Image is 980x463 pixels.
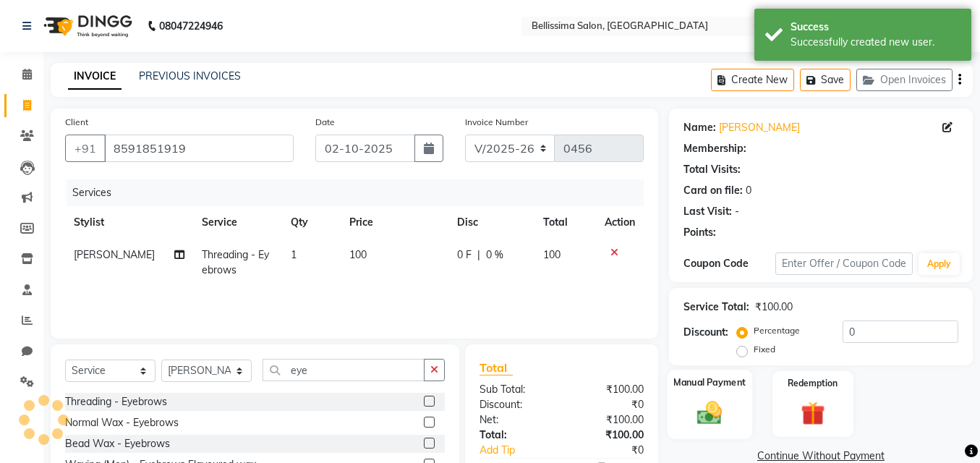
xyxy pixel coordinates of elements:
[65,415,179,430] div: Normal Wax - Eyebrows
[735,204,739,219] div: -
[480,360,513,375] span: Total
[202,248,269,276] span: Threading - Eyebrows
[683,256,775,271] div: Coupon Code
[486,247,503,263] span: 0 %
[469,428,562,443] div: Total:
[788,377,838,390] label: Redemption
[683,120,716,135] div: Name:
[596,206,644,239] th: Action
[683,183,743,198] div: Card on file:
[561,382,655,397] div: ₹100.00
[689,398,730,427] img: _cash.svg
[754,343,775,356] label: Fixed
[534,206,596,239] th: Total
[263,359,425,381] input: Search or Scan
[67,179,655,206] div: Services
[65,116,88,129] label: Client
[74,248,155,261] span: [PERSON_NAME]
[683,225,716,240] div: Points:
[349,248,367,261] span: 100
[104,135,294,162] input: Search by Name/Mobile/Email/Code
[448,206,534,239] th: Disc
[561,412,655,428] div: ₹100.00
[719,120,800,135] a: [PERSON_NAME]
[711,69,794,91] button: Create New
[775,252,913,275] input: Enter Offer / Coupon Code
[754,324,800,337] label: Percentage
[469,412,562,428] div: Net:
[856,69,953,91] button: Open Invoices
[291,248,297,261] span: 1
[746,183,751,198] div: 0
[469,397,562,412] div: Discount:
[315,116,335,129] label: Date
[683,204,732,219] div: Last Visit:
[457,247,472,263] span: 0 F
[139,69,241,82] a: PREVIOUS INVOICES
[683,141,746,156] div: Membership:
[683,162,741,177] div: Total Visits:
[465,116,528,129] label: Invoice Number
[65,135,106,162] button: +91
[282,206,341,239] th: Qty
[561,397,655,412] div: ₹0
[37,6,136,46] img: logo
[793,399,832,429] img: _gift.svg
[65,394,167,409] div: Threading - Eyebrows
[341,206,448,239] th: Price
[683,325,728,340] div: Discount:
[577,443,655,458] div: ₹0
[469,443,577,458] a: Add Tip
[193,206,281,239] th: Service
[683,300,749,315] div: Service Total:
[791,20,960,35] div: Success
[159,6,223,46] b: 08047224946
[800,69,851,91] button: Save
[791,35,960,50] div: Successfully created new user.
[65,436,170,451] div: Bead Wax - Eyebrows
[673,375,746,389] label: Manual Payment
[919,253,960,275] button: Apply
[561,428,655,443] div: ₹100.00
[469,382,562,397] div: Sub Total:
[543,248,561,261] span: 100
[68,64,122,90] a: INVOICE
[755,300,793,315] div: ₹100.00
[477,247,480,263] span: |
[65,206,193,239] th: Stylist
